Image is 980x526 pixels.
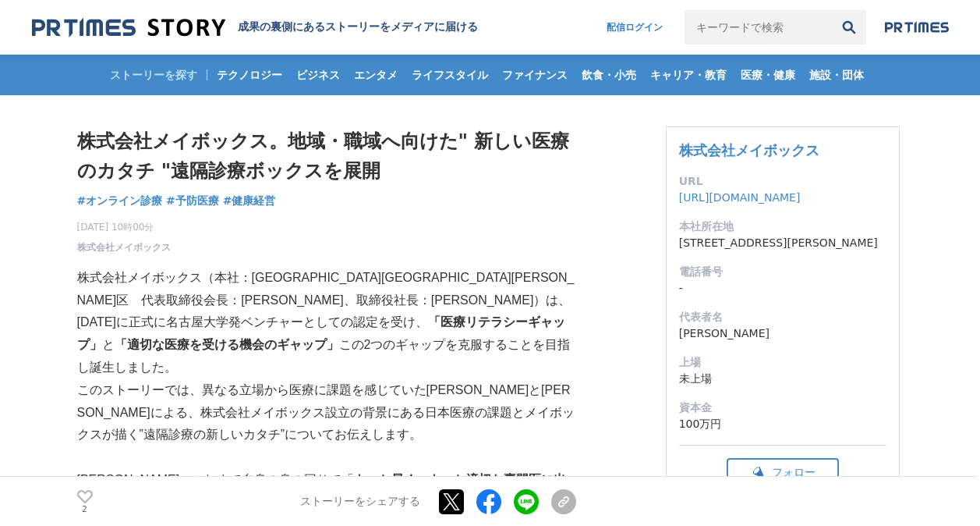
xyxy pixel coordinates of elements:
[166,193,219,209] a: #予防医療
[32,17,225,38] img: 成果の裏側にあるストーリーをメディアに届ける
[496,55,574,95] a: ファイナンス
[77,220,171,234] span: [DATE] 10時00分
[575,55,642,95] a: 飲食・小売
[290,55,346,95] a: ビジネス
[223,194,276,208] span: #健康経営
[211,68,288,82] span: テクノロジー
[575,68,642,82] span: 飲食・小売
[679,400,886,416] dt: 資本金
[115,338,339,351] strong: 「適切な医療を受ける機会のギャップ」
[832,10,866,44] button: 検索
[679,280,886,297] dd: -
[290,68,346,82] span: ビジネス
[803,55,870,95] a: 施設・団体
[679,173,886,190] dt: URL
[734,55,801,95] a: 医療・健康
[679,191,801,204] a: [URL][DOMAIN_NAME]
[727,458,839,487] button: フォロー
[679,235,886,251] dd: [STREET_ADDRESS][PERSON_NAME]
[644,55,733,95] a: キャリア・教育
[77,240,171,254] a: 株式会社メイボックス
[238,20,478,34] h2: 成果の裏側にあるストーリーをメディアに届ける
[644,68,733,82] span: キャリア・教育
[679,309,886,325] dt: 代表者名
[591,10,678,44] a: 配信ログイン
[77,193,163,209] a: #オンライン診療
[77,267,576,379] p: 株式会社メイボックス（本社：[GEOGRAPHIC_DATA][GEOGRAPHIC_DATA][PERSON_NAME]区 代表取締役会長：[PERSON_NAME]、取締役社長：[PERSO...
[679,371,886,387] dd: 未上場
[496,68,574,82] span: ファイナンス
[679,142,819,158] a: 株式会社メイボックス
[32,17,478,38] a: 成果の裏側にあるストーリーをメディアに届ける 成果の裏側にあるストーリーをメディアに届ける
[885,21,949,34] img: prtimes
[348,68,404,82] span: エンタメ
[348,55,404,95] a: エンタメ
[300,495,420,509] p: ストーリーをシェアする
[679,264,886,280] dt: 電話番号
[77,505,93,513] p: 2
[77,194,163,208] span: #オンライン診療
[223,193,276,209] a: #健康経営
[679,354,886,371] dt: 上場
[77,126,576,187] h1: 株式会社メイボックス。地域・職域へ向けた" 新しい医療のカタチ "遠隔診療ボックスを展開
[405,55,494,95] a: ライフスタイル
[685,10,832,44] input: キーワードで検索
[679,219,886,235] dt: 本社所在地
[211,55,288,95] a: テクノロジー
[679,325,886,342] dd: [PERSON_NAME]
[803,68,870,82] span: 施設・団体
[405,68,494,82] span: ライフスタイル
[77,379,576,446] p: このストーリーでは、異なる立場から医療に課題を感じていた[PERSON_NAME]と[PERSON_NAME]による、株式会社メイボックス設立の背景にある日本医療の課題とメイボックスが描く”遠隔...
[679,416,886,432] dd: 100万円
[166,194,219,208] span: #予防医療
[734,68,801,82] span: 医療・健康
